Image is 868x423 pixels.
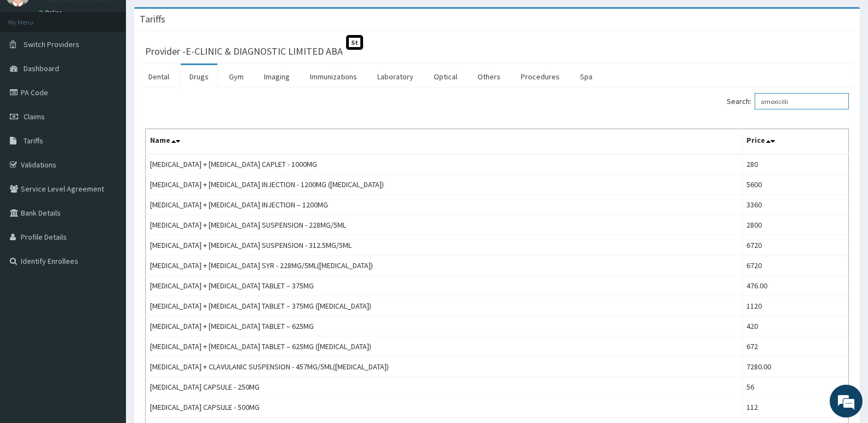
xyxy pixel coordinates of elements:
[146,215,742,235] td: [MEDICAL_DATA] + [MEDICAL_DATA] SUSPENSION - 228MG/5ML
[742,215,849,235] td: 2800
[180,5,206,32] div: Minimize live chat window
[146,316,742,337] td: [MEDICAL_DATA] + [MEDICAL_DATA] TABLET – 625MG
[346,35,363,50] span: St
[742,377,849,397] td: 56
[425,65,466,88] a: Optical
[146,276,742,296] td: [MEDICAL_DATA] + [MEDICAL_DATA] TABLET – 375MG
[742,154,849,175] td: 280
[64,138,151,248] span: We're online!
[727,93,849,109] label: Search:
[742,256,849,276] td: 6720
[24,39,79,49] span: Switch Providers
[301,65,366,88] a: Immunizations
[146,195,742,215] td: [MEDICAL_DATA] + [MEDICAL_DATA] INJECTION – 1200MG
[146,337,742,357] td: [MEDICAL_DATA] + [MEDICAL_DATA] TABLET – 625MG ([MEDICAL_DATA])
[140,65,178,88] a: Dental
[742,357,849,377] td: 7280.00
[24,112,45,121] span: Claims
[755,93,849,109] input: Search:
[146,296,742,316] td: [MEDICAL_DATA] + [MEDICAL_DATA] TABLET – 375MG ([MEDICAL_DATA])
[146,154,742,175] td: [MEDICAL_DATA] + [MEDICAL_DATA] CAPLET - 1000MG
[5,299,209,337] textarea: Type your message and hit 'Enter'
[57,61,184,76] div: Chat with us now
[742,175,849,195] td: 5600
[146,377,742,397] td: [MEDICAL_DATA] CAPSULE - 250MG
[255,65,298,88] a: Imaging
[146,256,742,276] td: [MEDICAL_DATA] + [MEDICAL_DATA] SYR - 228MG/5ML([MEDICAL_DATA])
[742,276,849,296] td: 476.00
[145,47,343,56] h3: Provider - E-CLINIC & DIAGNOSTIC LIMITED ABA
[140,14,165,24] h3: Tariffs
[181,65,217,88] a: Drugs
[742,316,849,337] td: 420
[220,65,252,88] a: Gym
[742,195,849,215] td: 3360
[742,129,849,154] th: Price
[742,235,849,256] td: 6720
[742,337,849,357] td: 672
[369,65,422,88] a: Laboratory
[146,357,742,377] td: [MEDICAL_DATA] + CLAVULANIC SUSPENSION - 457MG/5ML([MEDICAL_DATA])
[24,136,43,146] span: Tariffs
[146,235,742,256] td: [MEDICAL_DATA] + [MEDICAL_DATA] SUSPENSION - 312.5MG/5ML
[146,129,742,154] th: Name
[469,65,509,88] a: Others
[146,175,742,195] td: [MEDICAL_DATA] + [MEDICAL_DATA] INJECTION - 1200MG ([MEDICAL_DATA])
[742,296,849,316] td: 1120
[24,63,59,73] span: Dashboard
[742,397,849,418] td: 112
[38,9,65,16] a: Online
[146,397,742,418] td: [MEDICAL_DATA] CAPSULE - 500MG
[20,55,44,82] img: d_794563401_company_1708531726252_794563401
[571,65,601,88] a: Spa
[512,65,568,88] a: Procedures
